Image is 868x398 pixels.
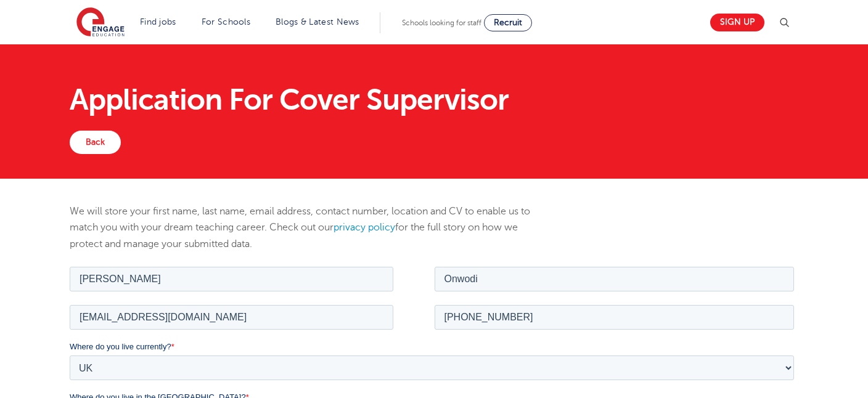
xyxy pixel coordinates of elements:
img: Engage Education [76,7,125,38]
span: Recruit [494,18,522,27]
a: Blogs & Latest News [276,17,359,26]
h1: Application For Cover Supervisor [70,85,799,115]
a: Recruit [484,14,532,31]
a: For Schools [202,17,250,26]
a: privacy policy [334,222,395,233]
a: Sign up [710,14,764,31]
input: *Last name [365,2,725,27]
label: Please complete this required field. [3,345,729,356]
span: Schools looking for staff [402,18,481,27]
p: We will store your first name, last name, email address, contact number, location and CV to enabl... [70,203,550,252]
a: Back [70,131,121,154]
input: *Contact Number [365,41,725,65]
a: Find jobs [140,17,176,26]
